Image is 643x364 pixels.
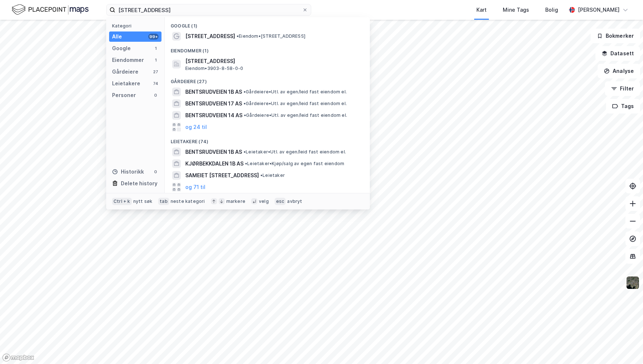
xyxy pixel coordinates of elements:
[12,3,89,16] img: logo.f888ab2527a4732fd821a326f86c7f29.svg
[153,81,159,86] div: 74
[185,171,259,180] span: SAMEIET [STREET_ADDRESS]
[158,198,169,205] div: tab
[244,112,246,118] span: •
[244,149,346,155] span: Leietaker • Utl. av egen/leid fast eiendom el.
[591,29,640,43] button: Bokmerker
[606,99,640,114] button: Tags
[503,5,529,14] div: Mine Tags
[606,329,643,364] div: Kontrollprogram for chat
[112,32,122,41] div: Alle
[133,198,153,204] div: nytt søk
[185,66,243,71] span: Eiendom • 3903-8-58-0-0
[237,33,239,39] span: •
[112,167,144,176] div: Historikk
[595,46,640,61] button: Datasett
[185,111,242,120] span: BENTSRUDVEIEN 14 AS
[245,161,247,166] span: •
[578,5,620,14] div: [PERSON_NAME]
[185,99,242,108] span: BENTSRUDVEIEN 17 AS
[153,92,159,98] div: 0
[260,172,263,178] span: •
[244,112,347,118] span: Gårdeiere • Utl. av egen/leid fast eiendom el.
[545,5,558,14] div: Bolig
[165,17,370,30] div: Google (1)
[226,198,245,204] div: markere
[112,67,138,76] div: Gårdeiere
[259,198,269,204] div: velg
[237,33,305,39] span: Eiendom • [STREET_ADDRESS]
[171,198,205,204] div: neste kategori
[185,183,205,192] button: og 71 til
[185,32,235,41] span: [STREET_ADDRESS]
[626,276,640,290] img: 9k=
[185,123,207,131] button: og 24 til
[153,69,159,75] div: 27
[275,198,286,205] div: esc
[165,133,370,146] div: Leietakere (74)
[185,57,361,66] span: [STREET_ADDRESS]
[115,4,302,15] input: Søk på adresse, matrikkel, gårdeiere, leietakere eller personer
[112,23,161,29] div: Kategori
[244,149,246,155] span: •
[112,44,131,53] div: Google
[244,89,246,94] span: •
[605,81,640,96] button: Filter
[260,172,285,178] span: Leietaker
[185,88,242,96] span: BENTSRUDVEIEN 1B AS
[476,5,487,14] div: Kart
[606,329,643,364] iframe: Chat Widget
[245,161,344,167] span: Leietaker • Kjøp/salg av egen fast eiendom
[244,89,347,95] span: Gårdeiere • Utl. av egen/leid fast eiendom el.
[2,353,34,362] a: Mapbox homepage
[287,198,302,204] div: avbryt
[112,91,136,100] div: Personer
[148,34,159,40] div: 99+
[244,101,347,107] span: Gårdeiere • Utl. av egen/leid fast eiendom el.
[165,73,370,86] div: Gårdeiere (27)
[153,57,159,63] div: 1
[153,45,159,51] div: 1
[598,64,640,78] button: Analyse
[112,79,140,88] div: Leietakere
[112,56,144,64] div: Eiendommer
[185,148,242,156] span: BENTSRUDVEIEN 1B AS
[153,169,159,175] div: 0
[185,159,244,168] span: KJØRBEKKDALEN 1B AS
[121,179,157,188] div: Delete history
[244,101,246,106] span: •
[165,42,370,55] div: Eiendommer (1)
[112,198,132,205] div: Ctrl + k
